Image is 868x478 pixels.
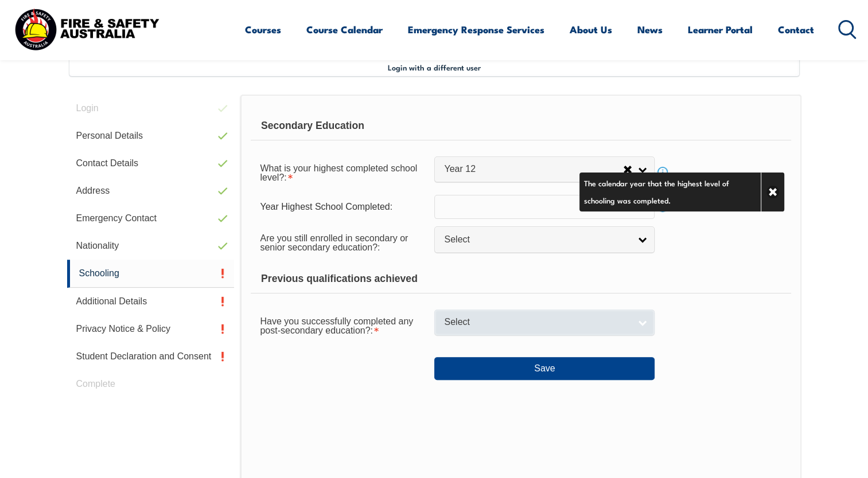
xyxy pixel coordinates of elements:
[570,14,612,45] a: About Us
[637,14,663,45] a: News
[67,343,235,370] a: Student Declaration and Consent
[655,199,671,215] a: Info
[251,265,791,293] div: Previous qualifications achieved
[444,234,630,246] span: Select
[67,122,235,150] a: Personal Details
[251,309,434,341] div: Have you successfully completed any post-secondary education? is required.
[251,112,791,140] div: Secondary Education
[245,14,281,45] a: Courses
[388,62,481,72] span: Login with a different user
[67,150,235,177] a: Contact Details
[260,233,408,252] span: Are you still enrolled in secondary or senior secondary education?:
[251,156,434,188] div: What is your highest completed school level? is required.
[251,196,434,218] div: Year Highest School Completed:
[761,173,784,211] a: Close
[306,14,383,45] a: Course Calendar
[67,315,235,343] a: Privacy Notice & Policy
[434,195,655,219] input: YYYY
[778,14,814,45] a: Contact
[444,163,623,175] span: Year 12
[688,14,753,45] a: Learner Portal
[67,205,235,232] a: Emergency Contact
[408,14,544,45] a: Emergency Response Services
[67,288,235,315] a: Additional Details
[67,177,235,205] a: Address
[260,163,417,182] span: What is your highest completed school level?:
[434,357,655,380] button: Save
[655,164,671,180] a: Info
[67,232,235,260] a: Nationality
[260,316,413,335] span: Have you successfully completed any post-secondary education?:
[444,316,630,328] span: Select
[67,260,235,288] a: Schooling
